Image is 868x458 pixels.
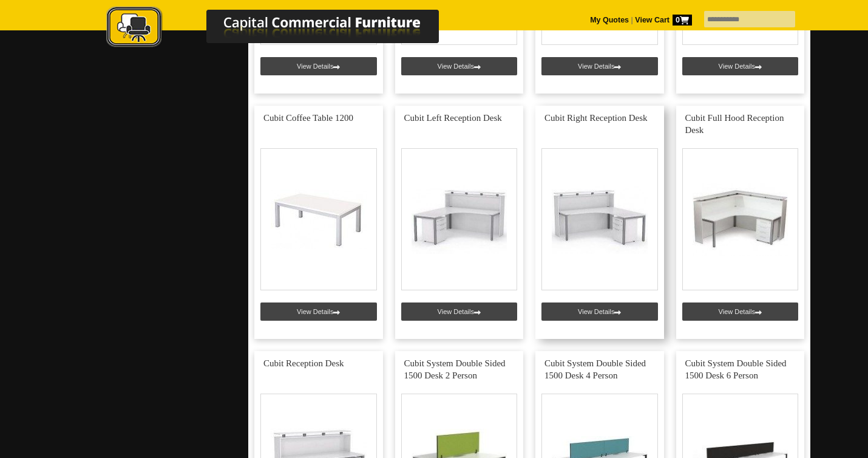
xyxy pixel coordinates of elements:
a: View Cart0 [633,16,692,24]
a: Capital Commercial Furniture Logo [73,6,498,54]
strong: View Cart [635,16,692,24]
span: 0 [673,15,692,26]
img: Capital Commercial Furniture Logo [73,6,498,50]
a: My Quotes [590,16,629,24]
